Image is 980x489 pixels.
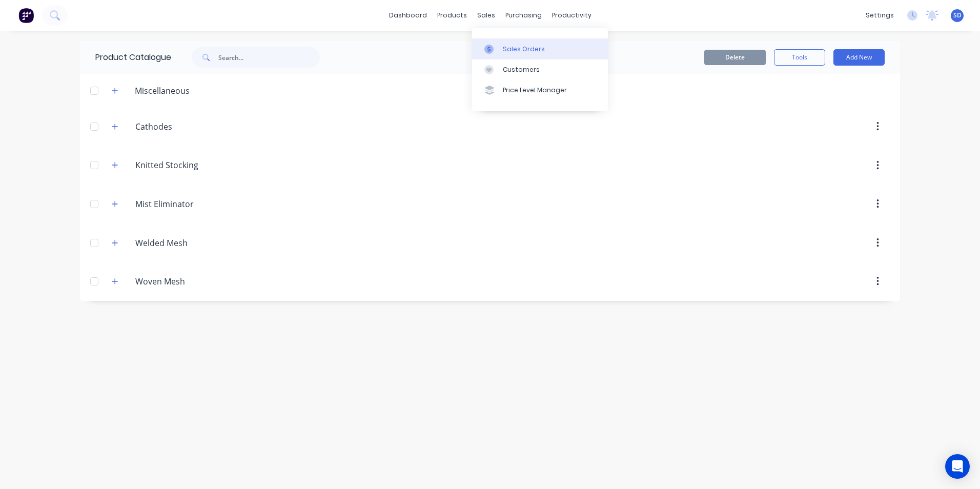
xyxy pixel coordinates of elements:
[472,80,608,100] a: Price Level Manager
[472,8,500,23] div: sales
[503,86,567,95] div: Price Level Manager
[774,49,825,66] button: Tools
[127,85,198,97] div: Miscellaneous
[218,47,320,68] input: Search...
[503,65,540,74] div: Customers
[953,11,962,20] span: SD
[547,8,597,23] div: productivity
[432,8,472,23] div: products
[384,8,432,23] a: dashboard
[135,198,257,210] input: Enter category name
[503,45,545,54] div: Sales Orders
[472,38,608,59] a: Sales Orders
[500,8,547,23] div: purchasing
[80,41,171,74] div: Product Catalogue
[135,120,257,133] input: Enter category name
[135,237,257,249] input: Enter category name
[833,49,885,66] button: Add New
[18,8,34,23] img: Factory
[861,8,899,23] div: settings
[704,50,766,65] button: Delete
[472,59,608,80] a: Customers
[135,275,257,288] input: Enter category name
[135,159,257,171] input: Enter category name
[945,454,970,479] div: Open Intercom Messenger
